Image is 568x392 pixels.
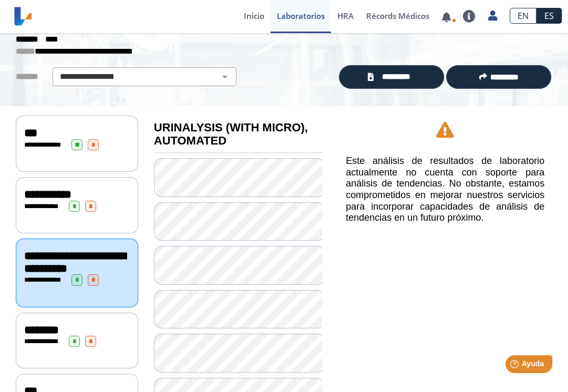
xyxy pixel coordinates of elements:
b: URINALYSIS (WITH MICRO), AUTOMATED [154,121,308,147]
a: EN [510,8,536,24]
span: HRA [337,11,354,21]
h5: Este análisis de resultados de laboratorio actualmente no cuenta con soporte para análisis de ten... [346,156,544,224]
a: ES [536,8,562,24]
iframe: Help widget launcher [474,351,556,380]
